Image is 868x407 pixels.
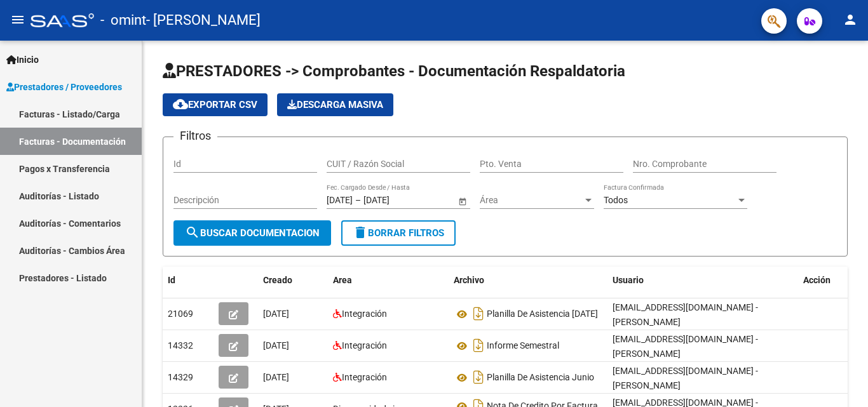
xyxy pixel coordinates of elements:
[168,275,175,285] span: Id
[263,309,289,319] span: [DATE]
[449,267,607,294] datatable-header-cell: Archivo
[342,340,387,350] span: Integración
[173,97,188,112] mat-icon: cloud_download
[470,304,487,324] i: Descargar documento
[341,220,456,246] button: Borrar Filtros
[277,93,393,116] app-download-masive: Descarga masiva de comprobantes (adjuntos)
[454,275,484,285] span: Archivo
[456,194,469,208] button: Open calendar
[168,309,193,319] span: 21069
[163,62,625,80] span: PRESTADORES -> Comprobantes - Documentación Respaldatoria
[6,53,39,67] span: Inicio
[258,267,328,294] datatable-header-cell: Creado
[613,334,758,359] span: [EMAIL_ADDRESS][DOMAIN_NAME] - [PERSON_NAME]
[604,195,628,205] span: Todos
[328,267,449,294] datatable-header-cell: Area
[487,373,594,383] span: Planilla De Asistencia Junio
[277,93,393,116] button: Descarga Masiva
[168,372,193,382] span: 14329
[263,372,289,382] span: [DATE]
[146,6,261,34] span: - [PERSON_NAME]
[353,227,444,239] span: Borrar Filtros
[10,12,25,27] mat-icon: menu
[470,367,487,387] i: Descargar documento
[613,275,644,285] span: Usuario
[168,340,193,350] span: 14332
[287,99,383,110] span: Descarga Masiva
[163,267,214,294] datatable-header-cell: Id
[173,220,331,246] button: Buscar Documentacion
[185,227,320,239] span: Buscar Documentacion
[480,195,583,206] span: Área
[6,80,122,94] span: Prestadores / Proveedores
[607,267,798,294] datatable-header-cell: Usuario
[173,99,257,110] span: Exportar CSV
[843,12,858,27] mat-icon: person
[613,302,758,327] span: [EMAIL_ADDRESS][DOMAIN_NAME] - [PERSON_NAME]
[798,267,862,294] datatable-header-cell: Acción
[173,127,217,145] h3: Filtros
[100,6,146,34] span: - omint
[487,341,559,351] span: Informe Semestral
[263,275,292,285] span: Creado
[342,372,387,382] span: Integración
[487,309,598,319] span: Planilla De Asistencia [DATE]
[342,309,387,319] span: Integración
[353,225,368,240] mat-icon: delete
[470,335,487,356] i: Descargar documento
[613,366,758,390] span: [EMAIL_ADDRESS][DOMAIN_NAME] - [PERSON_NAME]
[263,340,289,350] span: [DATE]
[803,275,831,285] span: Acción
[185,225,200,240] mat-icon: search
[163,93,268,116] button: Exportar CSV
[327,195,353,206] input: Fecha inicio
[363,195,426,206] input: Fecha fin
[355,195,361,206] span: –
[333,275,352,285] span: Area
